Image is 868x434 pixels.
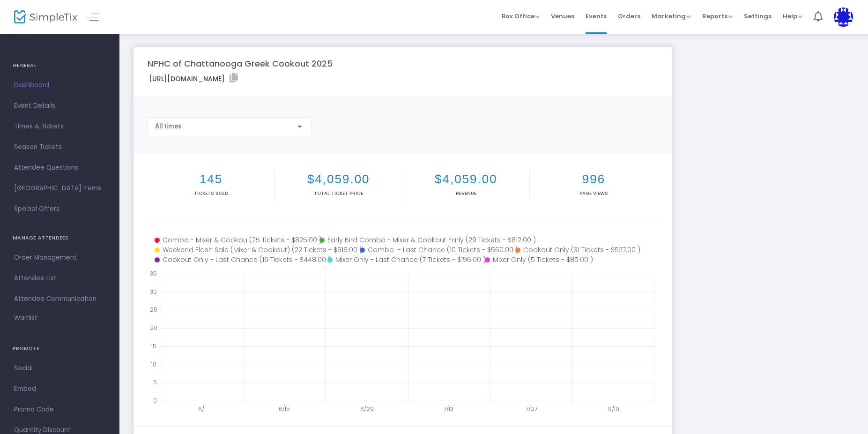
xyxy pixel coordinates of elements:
h2: $4,059.00 [277,172,400,187]
span: Marketing [652,12,691,21]
h2: 996 [532,172,655,187]
m-panel-title: NPHC of Chattanooga Greek Cookout 2025 [148,57,333,70]
text: 20 [150,324,157,332]
text: 6/1 [198,405,206,413]
text: 5 [153,378,157,386]
text: 6/29 [360,405,374,413]
span: Help [783,12,802,21]
span: All times [155,122,182,130]
text: 35 [150,269,157,277]
span: Orders [618,4,640,28]
span: Reports [702,12,733,21]
label: [URL][DOMAIN_NAME] [149,73,238,84]
text: 7/27 [526,405,537,413]
span: Attendee Questions [14,162,105,174]
p: Tickets sold [149,190,273,197]
span: Waitlist [14,314,37,323]
span: [GEOGRAPHIC_DATA] Items [14,182,105,195]
span: Venues [551,4,574,28]
span: Order Management [14,252,105,264]
span: Events [586,4,607,28]
text: 10 [151,360,156,368]
h2: 145 [149,172,273,187]
span: Attendee Communication [14,293,105,305]
h2: $4,059.00 [404,172,527,187]
span: Settings [744,4,772,28]
h4: MANAGE ATTENDEES [13,229,107,247]
text: 7/13 [444,405,453,413]
span: Embed [14,383,105,395]
h4: PROMOTE [13,339,107,358]
text: 30 [150,287,157,295]
p: Page Views [532,190,655,197]
p: Total Ticket Price [277,190,400,197]
span: Box Office [502,12,540,21]
text: 25 [150,306,157,314]
text: 15 [151,342,156,350]
p: Revenue [404,190,527,197]
text: 6/15 [279,405,290,413]
h4: GENERAL [13,56,107,75]
span: Attendee List [14,272,105,284]
span: Special Offers [14,203,105,215]
span: Season Tickets [14,141,105,153]
span: Dashboard [14,79,105,91]
span: Social [14,362,105,374]
span: Times & Tickets [14,120,105,133]
text: 0 [153,397,157,404]
span: Promo Code [14,404,105,416]
text: 8/10 [608,405,619,413]
span: Event Details [14,100,105,112]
